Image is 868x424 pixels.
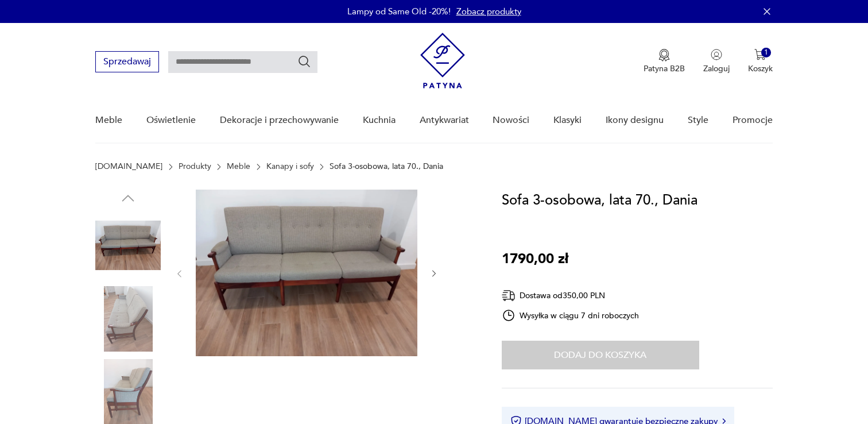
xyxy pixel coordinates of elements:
img: Zdjęcie produktu Sofa 3-osobowa, lata 70., Dania [196,190,417,356]
h1: Sofa 3-osobowa, lata 70., Dania [502,190,697,211]
button: Zaloguj [703,49,730,74]
a: Sprzedawaj [95,59,159,67]
a: Style [688,98,708,142]
button: Patyna B2B [644,49,685,74]
div: 1 [761,48,771,57]
img: Ikona koszyka [754,49,766,60]
a: Nowości [493,98,529,142]
a: Kuchnia [363,98,396,142]
p: Sofa 3-osobowa, lata 70., Dania [330,162,443,171]
img: Ikona medalu [658,49,670,61]
a: Antykwariat [420,98,469,142]
img: Zdjęcie produktu Sofa 3-osobowa, lata 70., Dania [95,286,161,352]
p: Zaloguj [703,63,730,74]
img: Patyna - sklep z meblami i dekoracjami vintage [420,33,465,88]
a: Meble [227,162,250,171]
img: Zdjęcie produktu Sofa 3-osobowa, lata 70., Dania [95,213,161,278]
button: Sprzedawaj [95,51,159,72]
button: 1Koszyk [748,49,773,74]
button: Szukaj [297,55,311,68]
div: Dostawa od 350,00 PLN [502,288,640,303]
div: Wysyłka w ciągu 7 dni roboczych [502,309,640,322]
p: Lampy od Same Old -20%! [347,6,451,17]
a: Meble [95,98,122,142]
img: Ikonka użytkownika [711,49,722,60]
a: [DOMAIN_NAME] [95,162,162,171]
a: Zobacz produkty [456,6,521,17]
a: Dekoracje i przechowywanie [220,98,339,142]
p: 1790,00 zł [502,248,568,270]
img: Ikona dostawy [502,288,516,303]
a: Produkty [179,162,211,171]
p: Patyna B2B [644,63,685,74]
a: Ikona medaluPatyna B2B [644,49,685,74]
a: Klasyki [553,98,582,142]
a: Oświetlenie [146,98,196,142]
p: Koszyk [748,63,773,74]
a: Promocje [733,98,773,142]
a: Kanapy i sofy [266,162,314,171]
img: Ikona strzałki w prawo [722,418,726,424]
a: Ikony designu [606,98,664,142]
